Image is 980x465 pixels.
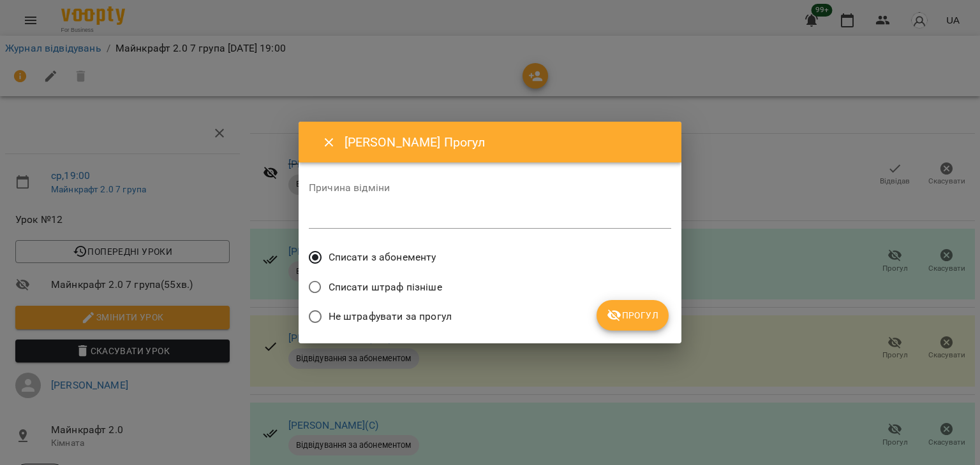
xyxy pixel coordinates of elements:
[345,132,666,152] h6: [PERSON_NAME] Прогул
[329,309,452,324] span: Не штрафувати за прогул
[329,280,442,295] span: Списати штраф пізніше
[309,183,671,193] label: Причина відміни
[329,250,436,265] span: Списати з абонементу
[607,308,658,323] span: Прогул
[597,300,669,331] button: Прогул
[314,127,345,158] button: Close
